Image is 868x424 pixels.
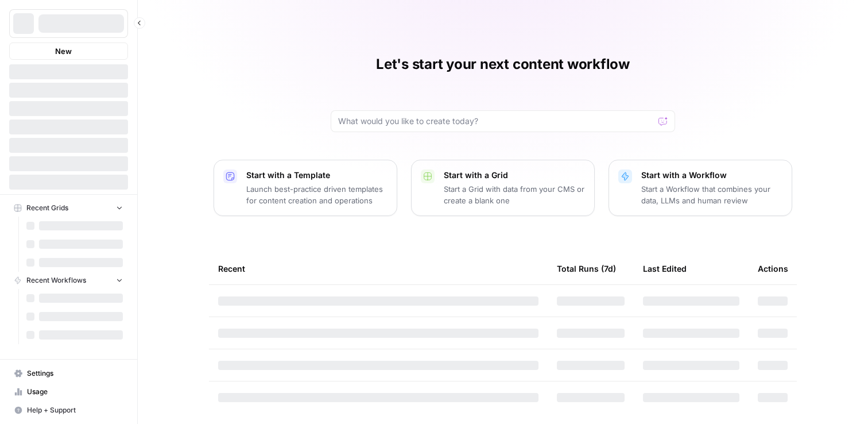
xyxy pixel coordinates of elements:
span: Recent Grids [26,203,68,213]
button: Recent Workflows [9,272,128,289]
p: Launch best-practice driven templates for content creation and operations [246,183,387,206]
button: New [9,43,128,60]
div: Total Runs (7d) [557,253,616,284]
button: Recent Grids [9,199,128,217]
p: Start a Workflow that combines your data, LLMs and human review [641,183,782,206]
a: Settings [9,364,128,383]
span: Settings [27,368,123,379]
button: Start with a GridStart a Grid with data from your CMS or create a blank one [411,160,595,216]
span: Recent Workflows [26,275,86,286]
button: Start with a WorkflowStart a Workflow that combines your data, LLMs and human review [609,160,792,216]
p: Start with a Template [246,169,387,181]
p: Start a Grid with data from your CMS or create a blank one [444,183,585,206]
span: Usage [27,387,123,397]
input: What would you like to create today? [338,115,654,127]
a: Usage [9,383,128,401]
span: New [55,45,72,57]
p: Start with a Grid [444,169,585,181]
h1: Let's start your next content workflow [376,55,630,74]
button: Start with a TemplateLaunch best-practice driven templates for content creation and operations [214,160,397,216]
div: Last Edited [643,253,687,284]
span: Help + Support [27,405,123,415]
div: Recent [218,253,538,284]
p: Start with a Workflow [641,169,782,181]
button: Help + Support [9,401,128,419]
div: Actions [758,253,788,284]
